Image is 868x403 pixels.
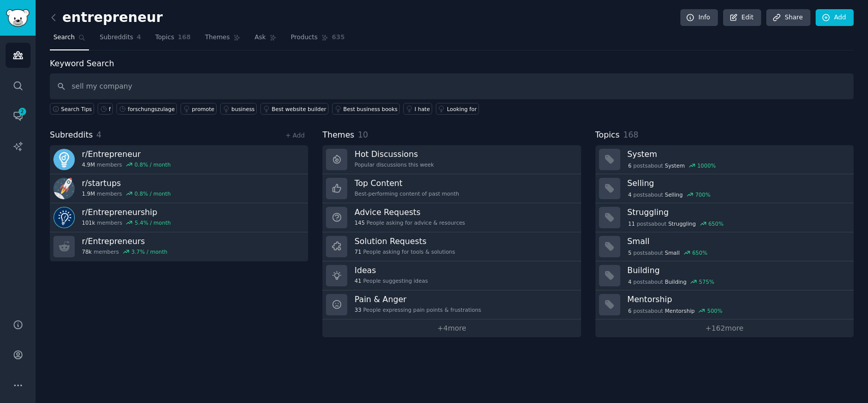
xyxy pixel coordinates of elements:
[53,149,75,170] img: Entrepreneur
[116,103,177,115] a: forschungszulage
[50,145,308,174] a: r/Entrepreneur4.9Mmembers0.8% / month
[447,105,477,113] div: Looking for
[220,103,257,115] a: business
[322,319,581,337] a: +4more
[354,149,434,159] h3: Hot Discussions
[61,105,92,113] span: Search Tips
[354,277,361,284] span: 41
[82,149,171,159] h3: r/ Entrepreneur
[50,103,94,115] button: Search Tips
[665,191,683,198] span: Selling
[135,161,171,168] div: 0.8 % / month
[628,162,632,169] span: 6
[152,30,194,50] a: Topics168
[109,105,111,113] div: f
[627,248,708,257] div: post s about
[50,30,89,50] a: Search
[98,103,113,115] a: f
[82,190,95,197] span: 1.9M
[53,207,75,228] img: Entrepreneurship
[181,103,217,115] a: promote
[178,33,191,42] span: 168
[82,190,171,197] div: members
[322,261,581,290] a: Ideas41People suggesting ideas
[627,207,847,218] h3: Struggling
[354,178,459,189] h3: Top Content
[708,220,724,227] div: 650 %
[627,277,715,286] div: post s about
[816,9,854,26] a: Add
[50,10,163,26] h2: entrepreneur
[627,306,724,315] div: post s about
[272,105,326,113] div: Best website builder
[595,174,854,203] a: Selling4postsaboutSelling700%
[665,278,687,285] span: Building
[665,162,685,169] span: System
[354,236,455,247] h3: Solution Requests
[623,130,638,140] span: 168
[628,249,632,256] span: 5
[137,33,141,42] span: 4
[628,191,632,198] span: 4
[285,132,305,139] a: + Add
[627,265,847,276] h3: Building
[665,249,680,256] span: Small
[82,207,171,218] h3: r/ Entrepreneurship
[436,103,479,115] a: Looking for
[332,103,400,115] a: Best business books
[723,9,761,26] a: Edit
[354,190,459,197] div: Best-performing content of past month
[135,219,171,226] div: 5.4 % / month
[354,306,481,313] div: People expressing pain points & frustrations
[53,33,75,42] span: Search
[192,105,214,113] div: promote
[707,307,723,314] div: 500 %
[668,220,696,227] span: Struggling
[50,174,308,203] a: r/startups1.9Mmembers0.8% / month
[627,236,847,247] h3: Small
[205,33,230,42] span: Themes
[201,30,244,50] a: Themes
[354,207,465,218] h3: Advice Requests
[255,33,266,42] span: Ask
[332,33,345,42] span: 635
[322,203,581,232] a: Advice Requests145People asking for advice & resources
[97,130,102,140] span: 4
[82,248,92,255] span: 78k
[354,248,455,255] div: People asking for tools & solutions
[354,219,365,226] span: 145
[135,190,171,197] div: 0.8 % / month
[695,191,710,198] div: 700 %
[699,278,714,285] div: 575 %
[53,178,75,199] img: startups
[260,103,328,115] a: Best website builder
[697,162,716,169] div: 1000 %
[354,306,361,313] span: 33
[322,174,581,203] a: Top ContentBest-performing content of past month
[354,277,428,284] div: People suggesting ideas
[343,105,398,113] div: Best business books
[354,219,465,226] div: People asking for advice & resources
[100,33,133,42] span: Subreddits
[627,219,725,228] div: post s about
[322,232,581,261] a: Solution Requests71People asking for tools & solutions
[128,105,174,113] div: forschungszulage
[82,178,171,189] h3: r/ startups
[82,161,171,168] div: members
[595,290,854,319] a: Mentorship6postsaboutMentorship500%
[82,219,171,226] div: members
[82,161,95,168] span: 4.9M
[595,261,854,290] a: Building4postsaboutBuilding575%
[6,103,31,128] a: 2
[403,103,432,115] a: I hate
[82,236,167,247] h3: r/ Entrepreneurs
[287,30,348,50] a: Products635
[595,319,854,337] a: +162more
[354,265,428,276] h3: Ideas
[627,178,847,189] h3: Selling
[6,9,29,27] img: GummySearch logo
[322,145,581,174] a: Hot DiscussionsPopular discussions this week
[50,232,308,261] a: r/Entrepreneurs78kmembers3.7% / month
[82,248,167,255] div: members
[665,307,695,314] span: Mentorship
